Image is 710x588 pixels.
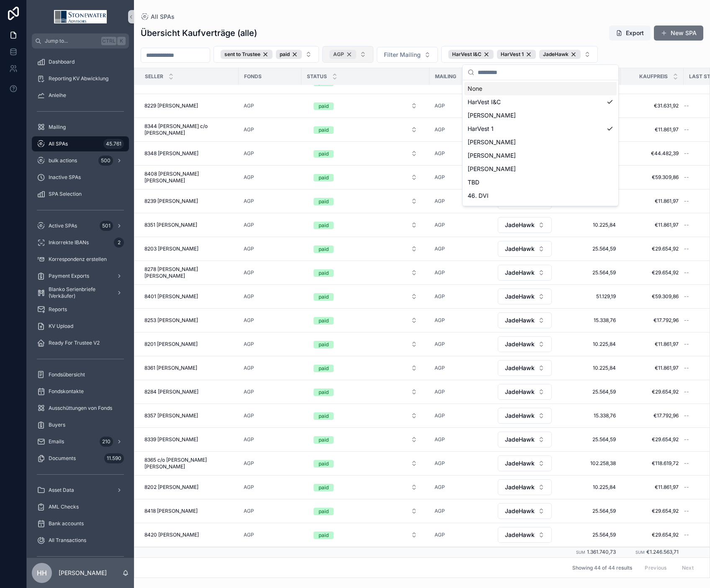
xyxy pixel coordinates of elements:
[468,98,501,106] span: HarVest I&C
[498,312,552,328] button: Select Button
[32,170,129,185] a: Inactive SPAs
[626,317,679,324] span: €17.792,96
[498,265,552,281] button: Select Button
[49,239,89,246] span: Inkorrekte IBANs
[497,336,552,353] a: Select Button
[319,341,329,348] div: paid
[497,50,536,59] button: Unselect 47587
[497,360,552,376] a: Select Button
[307,122,424,137] button: Select Button
[49,191,82,197] span: SPA Selection
[144,123,234,136] a: 8344 [PERSON_NAME] c/o [PERSON_NAME]
[49,256,107,263] span: Korrespondenz erstellen
[468,192,489,200] span: 46. DVI
[306,169,424,185] a: Select Button
[306,122,424,138] a: Select Button
[49,371,85,378] span: Fondsübersicht
[144,222,197,228] span: 8351 [PERSON_NAME]
[144,293,198,300] span: 8401 [PERSON_NAME]
[144,317,234,324] a: 8253 [PERSON_NAME]
[435,198,487,205] a: AGP
[244,150,254,157] a: AGP
[144,341,198,348] span: 8201 [PERSON_NAME]
[562,365,616,371] a: 10.225,84
[307,217,424,233] button: Select Button
[244,269,296,276] a: AGP
[333,51,344,58] span: AGP
[103,139,124,149] div: 45.761
[32,367,129,382] a: Fondsübersicht
[144,266,234,279] span: 8278 [PERSON_NAME] [PERSON_NAME]
[49,222,77,229] span: Active SPAs
[435,317,487,324] a: AGP
[144,171,234,184] span: 8408 [PERSON_NAME] [PERSON_NAME]
[562,222,616,228] span: 10.225,84
[306,265,424,281] a: Select Button
[306,289,424,304] a: Select Button
[435,102,487,109] a: AGP
[435,222,445,228] a: AGP
[377,47,438,63] button: Select Button
[144,365,234,371] a: 8361 [PERSON_NAME]
[684,269,689,276] span: --
[497,240,552,257] a: Select Button
[307,337,424,352] button: Select Button
[244,126,254,133] a: AGP
[101,37,116,45] span: Ctrl
[244,317,254,324] a: AGP
[435,341,487,348] a: AGP
[244,293,254,300] span: AGP
[562,293,616,300] span: 51.129,19
[448,50,494,59] button: Unselect 47589
[32,54,129,69] a: Dashboard
[32,285,129,300] a: Blanko Serienbriefe (Verkäufer)
[114,238,124,248] div: 2
[144,198,234,205] a: 8239 [PERSON_NAME]
[543,51,569,58] span: JadeHawk
[32,302,129,317] a: Reports
[626,341,679,348] span: €11.861,97
[244,245,296,252] a: AGP
[435,245,445,252] a: AGP
[244,198,254,205] a: AGP
[49,306,67,313] span: Reports
[497,217,552,233] a: Select Button
[452,51,481,58] span: HarVest I&C
[626,269,679,276] a: €29.654,92
[244,365,296,371] a: AGP
[32,268,129,284] a: Payment Exports
[32,120,129,135] a: Mailing
[32,335,129,350] a: Ready For Trustee V2
[244,245,254,252] a: AGP
[468,205,488,213] span: 53. DVI
[276,50,302,59] button: Unselect PAID
[32,187,129,202] a: SPA Selection
[27,49,134,558] div: scrollable content
[32,235,129,250] a: Inkorrekte IBANs2
[319,150,329,158] div: paid
[468,138,516,146] span: [PERSON_NAME]
[435,269,445,276] span: AGP
[244,222,296,228] a: AGP
[626,198,679,205] a: €11.861,97
[626,365,679,371] a: €11.861,97
[49,92,66,99] span: Anleihe
[144,245,198,252] span: 8203 [PERSON_NAME]
[497,264,552,281] a: Select Button
[49,59,75,65] span: Dashboard
[329,50,356,59] button: Unselect 50
[435,174,445,181] a: AGP
[244,126,296,133] a: AGP
[306,217,424,233] a: Select Button
[244,174,254,181] a: AGP
[684,174,689,181] span: --
[435,150,445,157] a: AGP
[505,316,535,325] span: JadeHawk
[562,245,616,252] span: 25.564,59
[276,50,302,59] div: paid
